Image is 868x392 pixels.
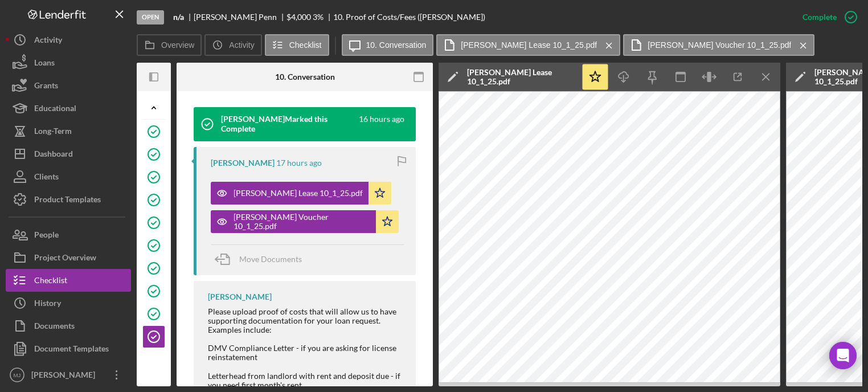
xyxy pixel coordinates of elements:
[6,364,131,386] button: MJ[PERSON_NAME]
[34,120,72,145] div: Long-Term
[333,13,485,22] div: 10. Proof of Costs/Fees ([PERSON_NAME])
[34,223,59,249] div: People
[34,269,67,295] div: Checklist
[6,165,131,188] button: Clients
[803,6,837,28] div: Complete
[6,97,131,120] button: Educational
[161,40,194,50] label: Overview
[289,40,322,50] label: Checklist
[6,292,131,315] button: History
[829,342,857,369] div: Open Intercom Messenger
[137,10,164,24] div: Open
[28,364,103,389] div: [PERSON_NAME]
[313,13,324,22] div: 3 %
[211,210,399,233] button: [PERSON_NAME] Voucher 10_1_25.pdf
[342,34,434,56] button: 10. Conversation
[34,337,109,363] div: Document Templates
[275,72,335,81] div: 10. Conversation
[234,189,363,198] div: [PERSON_NAME] Lease 10_1_25.pdf
[791,6,862,28] button: Complete
[623,34,814,56] button: [PERSON_NAME] Voucher 10_1_25.pdf
[467,68,575,86] div: [PERSON_NAME] Lease 10_1_25.pdf
[359,115,404,133] time: 2025-10-01 23:06
[6,28,131,51] button: Activity
[6,188,131,211] button: Product Templates
[6,142,131,165] button: Dashboard
[6,337,131,360] button: Document Templates
[34,188,101,214] div: Product Templates
[366,40,427,50] label: 10. Conversation
[208,292,272,301] div: [PERSON_NAME]
[6,246,131,269] button: Project Overview
[6,51,131,74] button: Loans
[286,12,311,22] span: $4,000
[6,74,131,97] button: Grants
[14,372,21,378] text: MJ
[234,213,370,231] div: [PERSON_NAME] Voucher 10_1_25.pdf
[34,246,96,272] div: Project Overview
[34,315,75,340] div: Documents
[34,165,59,191] div: Clients
[211,182,391,205] button: [PERSON_NAME] Lease 10_1_25.pdf
[137,34,202,56] button: Overview
[34,74,58,100] div: Grants
[276,158,322,168] time: 2025-10-01 21:41
[194,13,286,22] div: [PERSON_NAME] Penn
[229,40,254,50] label: Activity
[239,254,302,264] span: Move Documents
[211,158,275,168] div: [PERSON_NAME]
[34,97,76,122] div: Educational
[34,28,62,54] div: Activity
[461,40,597,50] label: [PERSON_NAME] Lease 10_1_25.pdf
[221,115,357,133] div: [PERSON_NAME] Marked this Complete
[648,40,791,50] label: [PERSON_NAME] Voucher 10_1_25.pdf
[34,51,55,77] div: Loans
[34,292,61,317] div: History
[436,34,620,56] button: [PERSON_NAME] Lease 10_1_25.pdf
[6,120,131,142] button: Long-Term
[211,245,313,273] button: Move Documents
[204,34,261,56] button: Activity
[265,34,329,56] button: Checklist
[6,269,131,292] button: Checklist
[6,315,131,337] button: Documents
[6,223,131,246] button: People
[173,13,184,22] b: n/a
[34,142,73,168] div: Dashboard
